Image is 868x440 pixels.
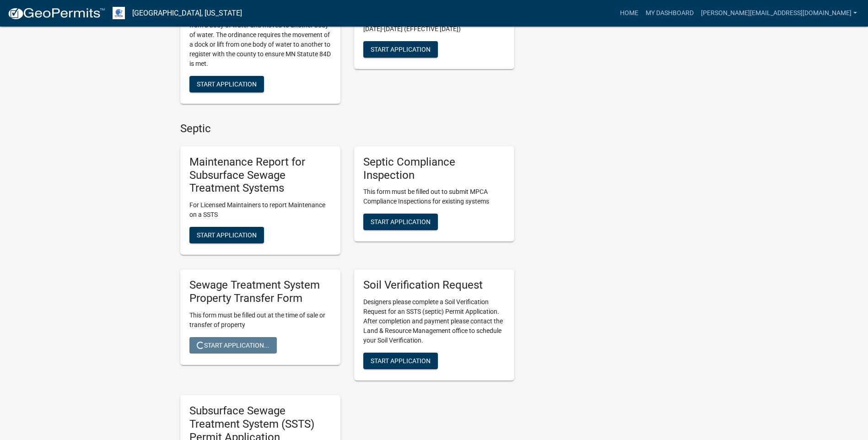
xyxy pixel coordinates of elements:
p: Designers please complete a Soil Verification Request for an SSTS (septic) Permit Application. Af... [363,297,505,345]
h4: Septic [180,122,514,135]
span: Start Application [371,45,431,53]
span: Start Application [197,80,257,88]
img: Otter Tail County, Minnesota [113,7,125,19]
button: Start Application [363,353,438,369]
p: This form must be filled out at the time of sale or transfer of property [189,311,331,330]
a: [GEOGRAPHIC_DATA], [US_STATE] [132,5,242,21]
span: Start Application [197,231,257,239]
h5: Soil Verification Request [363,279,505,292]
button: Start Application... [189,337,277,354]
h5: Sewage Treatment System Property Transfer Form [189,279,331,305]
a: My Dashboard [642,5,697,22]
h5: Maintenance Report for Subsurface Sewage Treatment Systems [189,156,331,195]
a: [PERSON_NAME][EMAIL_ADDRESS][DOMAIN_NAME] [697,5,861,22]
h5: Septic Compliance Inspection [363,156,505,182]
button: Start Application [363,214,438,230]
span: Start Application [371,357,431,365]
button: Start Application [189,76,264,92]
button: Start Application [363,41,438,58]
span: Start Application... [197,341,270,349]
button: Start Application [189,227,264,243]
p: For Licensed Maintainers to report Maintenance on a SSTS [189,200,331,220]
p: This form must be filled out to submit MPCA Compliance Inspections for existing systems [363,187,505,206]
a: Home [616,5,642,22]
span: Start Application [371,218,431,225]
